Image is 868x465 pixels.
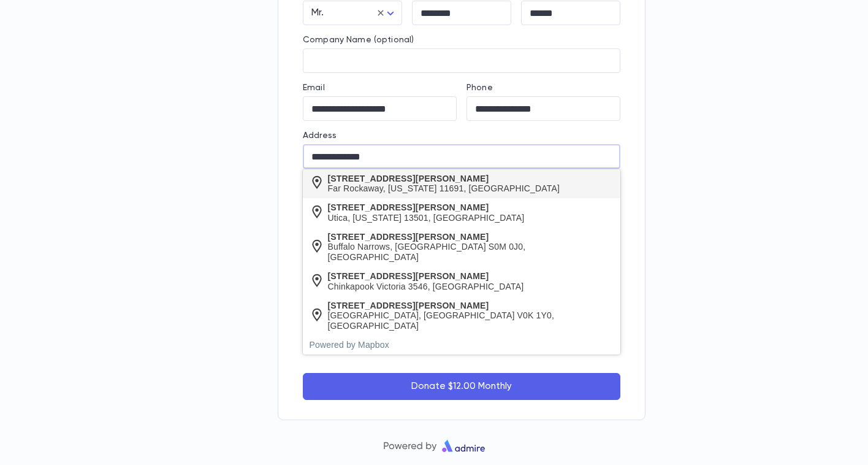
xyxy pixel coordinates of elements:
[328,271,524,282] div: [STREET_ADDRESS][PERSON_NAME]
[303,373,620,400] button: Donate $12.00 Monthly
[328,232,614,242] div: [STREET_ADDRESS][PERSON_NAME]
[310,340,389,350] a: Powered by Mapbox
[328,282,524,292] div: Chinkapook Victoria 3546, [GEOGRAPHIC_DATA]
[328,202,525,213] div: [STREET_ADDRESS][PERSON_NAME]
[328,183,560,194] div: Far Rockaway, [US_STATE] 11691, [GEOGRAPHIC_DATA]
[303,35,414,45] label: Company Name (optional)
[311,8,324,18] span: Mr.
[328,310,614,331] div: [GEOGRAPHIC_DATA], [GEOGRAPHIC_DATA] V0K 1Y0, [GEOGRAPHIC_DATA]
[303,131,337,140] label: Address
[303,83,325,93] label: Email
[328,213,525,223] div: Utica, [US_STATE] 13501, [GEOGRAPHIC_DATA]
[303,1,402,25] div: Mr.
[466,83,493,93] label: Phone
[328,301,614,311] div: [STREET_ADDRESS][PERSON_NAME]
[328,242,614,263] div: Buffalo Narrows, [GEOGRAPHIC_DATA] S0M 0J0, [GEOGRAPHIC_DATA]
[328,174,560,184] div: [STREET_ADDRESS][PERSON_NAME]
